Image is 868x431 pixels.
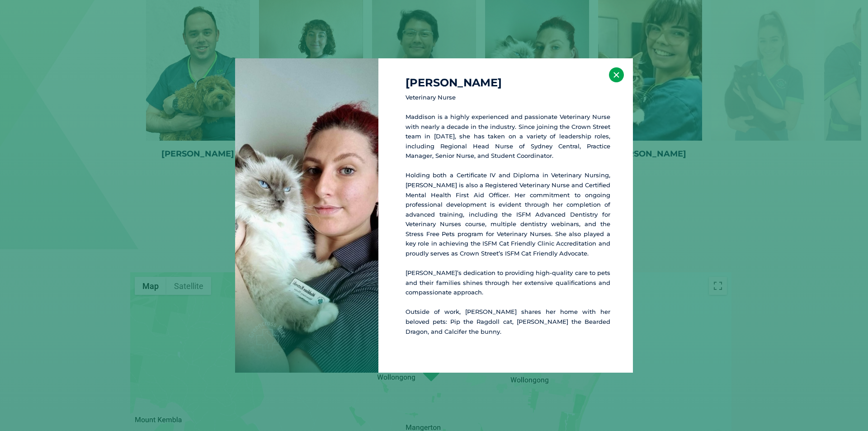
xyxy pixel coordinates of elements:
p: [PERSON_NAME]’s dedication to providing high-quality care to pets and their families shines throu... [406,268,610,298]
button: × [609,67,624,82]
p: Maddison is a highly experienced and passionate Veterinary Nurse with nearly a decade in the indu... [406,112,610,161]
p: Holding both a Certificate IV and Diploma in Veterinary Nursing, [PERSON_NAME] is also a Register... [406,171,610,258]
p: Outside of work, [PERSON_NAME] shares her home with her beloved pets: Pip the Ragdoll cat, [PERSO... [406,307,610,336]
p: Veterinary Nurse [406,93,610,103]
h4: [PERSON_NAME] [406,77,610,88]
